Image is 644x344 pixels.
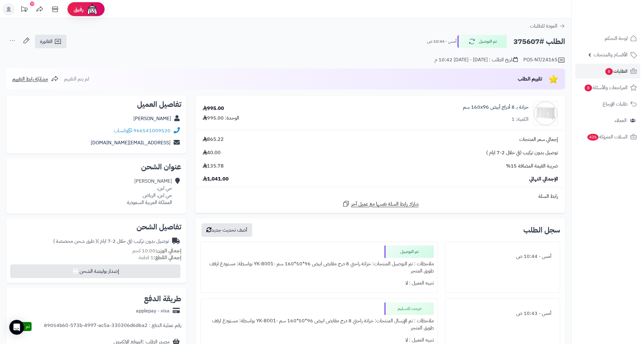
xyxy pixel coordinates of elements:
span: الطلبات [605,67,628,76]
a: العملاء [575,113,640,128]
span: 40.00 [203,149,221,156]
a: المراجعات والأسئلة8 [575,80,640,95]
span: طلبات الإرجاع [603,100,628,108]
div: الوحدة: 995.00 [203,115,239,122]
div: 10 [30,2,34,6]
a: 966541009520 [133,127,171,134]
span: ضريبة القيمة المضافة 15% [506,163,558,170]
div: توصيل بدون تركيب (في خلال 2-7 ايام ) [53,238,169,245]
h2: تفاصيل الشحن [11,223,181,231]
button: تم التوصيل [457,35,507,48]
div: أمس - 10:43 ص [449,307,556,320]
span: رفيق [74,6,84,13]
a: السلات المتروكة426 [575,129,640,144]
small: 10.00 كجم [132,247,181,255]
a: شارك رابط السلة نفسها مع عميل آخر [342,200,419,208]
img: ai-face.png [86,3,98,15]
div: ملاحظات : تم التوصيل المنتجات: خزانة راحتي 8 درج مقابض ابيض 96*50*160 سم -YK-8001 بواسطة: مستودع ... [205,258,434,277]
span: ( طرق شحن مخصصة ) [53,237,97,245]
span: 8 [605,68,613,75]
img: logo-2.png [602,17,638,30]
h3: سجل الطلب [523,226,560,234]
a: [PERSON_NAME] [133,115,171,122]
span: المراجعات والأسئلة [584,83,628,92]
span: الفاتورة [40,38,53,45]
button: إصدار بوليصة الشحن [10,264,180,278]
div: [PERSON_NAME] حي لبن، حي لبن، الرياض المملكة العربية السعودية [127,178,172,206]
div: تم التوصيل [384,246,434,258]
h2: تفاصيل العميل [11,101,181,108]
span: 865.22 [203,136,224,143]
span: لوحة التحكم [605,34,628,43]
h2: عنوان الشحن [11,163,181,171]
h2: الطلب #375607 [513,35,565,48]
button: أضف تحديث جديد [201,223,252,237]
div: 995.00 [203,105,224,112]
span: إجمالي سعر المنتجات [519,136,558,143]
strong: إجمالي القطع: [153,254,181,261]
a: تحديثات المنصة [16,3,32,17]
span: 426 [587,134,599,141]
a: الطلبات8 [575,64,640,79]
span: تقييم الطلب [518,75,542,83]
div: ملاحظات : تم الإرسال المنتجات: خزانة راحتي 8 درج مقابض ابيض 96*50*160 سم -YK-8001 بواسطة: مستودع ... [205,315,434,334]
span: السلات المتروكة [587,133,628,141]
span: 8 [585,85,592,91]
h2: طريقة الدفع [144,295,181,303]
a: واتساب [114,127,132,134]
span: العملاء [615,116,627,125]
span: الإجمالي النهائي [529,176,558,183]
span: شارك رابط السلة نفسها مع عميل آخر [351,201,419,208]
span: مشاركة رابط التقييم [12,75,48,83]
div: POS-NT/24165 [523,56,565,64]
a: طلبات الإرجاع [575,97,640,111]
a: لوحة التحكم [575,31,640,46]
div: الكمية: 1 [512,116,529,123]
span: 1,041.00 [203,176,229,183]
a: العودة للطلبات [530,22,565,30]
a: [EMAIL_ADDRESS][DOMAIN_NAME] [91,139,171,146]
div: خرجت للتسليم [384,303,434,315]
span: لم يتم التقييم [64,75,89,83]
span: توصيل بدون تركيب (في خلال 2-7 ايام ) [486,149,558,156]
strong: إجمالي الوزن: [155,247,181,255]
div: Open Intercom Messenger [9,320,24,335]
a: الفاتورة [35,35,67,48]
div: applepay - visa [136,307,170,315]
small: أمس - 10:44 ص [427,38,456,45]
div: رابط السلة [198,193,563,200]
a: خزانة بـ 8 أدراج أبيض ‎160x96 سم‏ [463,104,529,111]
div: تنبيه العميل : لا [205,277,434,289]
span: الأقسام والمنتجات [594,50,628,59]
div: أمس - 10:44 ص [449,250,556,263]
img: 1731233659-1-90x90.jpg [534,101,558,126]
a: مشاركة رابط التقييم [12,75,58,83]
div: تاريخ الطلب : [DATE] - [DATE] 10:42 م [434,56,518,63]
small: 1 قطعة [139,254,181,261]
span: العودة للطلبات [530,22,557,30]
div: رقم عملية الدفع : 89054b60-573b-4997-ac5a-330306d6d6a2 [44,322,181,331]
span: 135.78 [203,163,224,170]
